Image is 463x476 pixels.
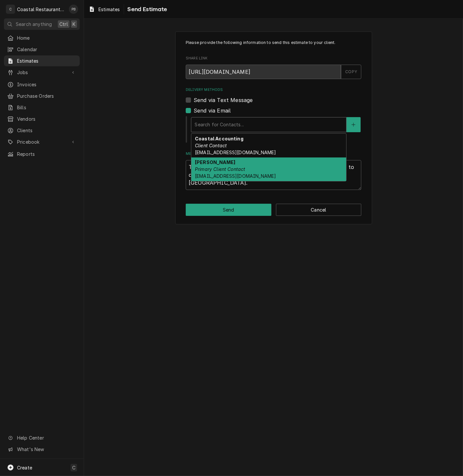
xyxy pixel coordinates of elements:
[186,56,361,79] div: Share Link
[17,127,76,134] span: Clients
[4,149,80,159] a: Reports
[186,87,361,93] label: Delivery Methods
[195,159,235,165] strong: [PERSON_NAME]
[186,40,361,190] div: Estimate Send Form
[186,56,361,61] label: Share Link
[17,115,76,122] span: Vendors
[17,6,65,13] div: Coastal Restaurant Repair
[17,93,76,99] span: Purchase Orders
[186,204,361,216] div: Button Group Row
[194,96,253,104] label: Send via Text Message
[195,166,245,172] em: Primary Client Contact
[186,160,361,190] textarea: Thank you for considering doing business with us! Make sure to click approve and write any questi...
[4,102,80,113] a: Bills
[17,34,76,41] span: Home
[17,151,76,157] span: Reports
[86,4,122,15] a: Estimates
[186,151,361,156] label: Message to Client
[17,57,76,64] span: Estimates
[175,31,372,224] div: Estimate Send
[72,464,75,471] span: C
[17,434,76,441] span: Help Center
[276,204,362,216] button: Cancel
[4,32,80,43] a: Home
[4,44,80,55] a: Calendar
[4,67,80,78] a: Go to Jobs
[4,125,80,136] a: Clients
[4,114,80,124] a: Vendors
[17,69,67,76] span: Jobs
[98,6,120,13] span: Estimates
[347,117,360,132] button: Create New Contact
[195,143,227,148] em: Client Contact
[17,81,76,88] span: Invoices
[4,432,80,443] a: Go to Help Center
[17,465,32,470] span: Create
[73,21,75,28] span: K
[4,18,80,30] button: Search anythingCtrlK
[195,150,276,155] span: [EMAIL_ADDRESS][DOMAIN_NAME]
[6,5,15,14] div: C
[17,46,76,53] span: Calendar
[17,138,67,145] span: Pricebook
[186,151,361,190] div: Message to Client
[69,5,78,14] div: Phill Blush's Avatar
[125,5,167,14] span: Send Estimate
[4,79,80,90] a: Invoices
[195,136,243,141] strong: Coastal Accounting
[16,21,52,28] span: Search anything
[17,104,76,111] span: Bills
[186,40,361,46] p: Please provide the following information to send this estimate to your client.
[351,122,355,127] svg: Create New Contact
[341,65,361,79] button: COPY
[195,173,276,179] span: [EMAIL_ADDRESS][DOMAIN_NAME]
[4,91,80,101] a: Purchase Orders
[4,55,80,66] a: Estimates
[186,204,271,216] button: Send
[4,136,80,147] a: Go to Pricebook
[69,5,78,14] div: PB
[17,446,76,453] span: What's New
[4,444,80,455] a: Go to What's New
[59,21,68,28] span: Ctrl
[194,107,231,114] label: Send via Email
[186,204,361,216] div: Button Group
[186,87,361,143] div: Delivery Methods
